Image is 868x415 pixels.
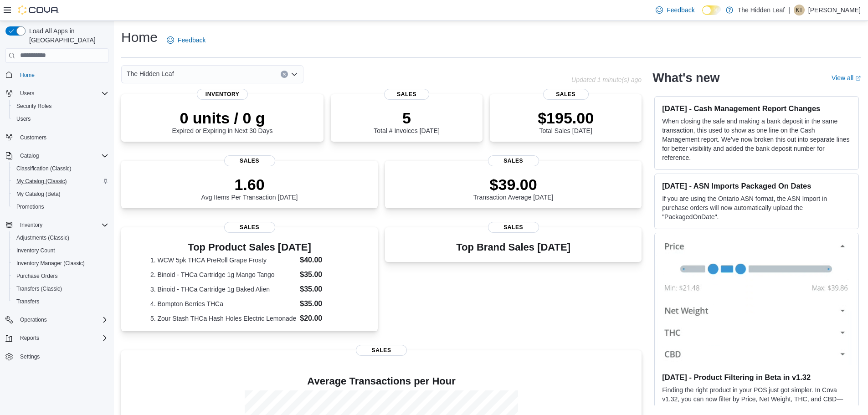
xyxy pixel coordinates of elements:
img: Cova [18,5,59,15]
p: $195.00 [538,109,594,127]
button: Users [2,87,112,100]
span: Transfers (Classic) [16,285,62,292]
span: Security Roles [13,101,108,112]
p: The Hidden Leaf [738,5,785,15]
button: Inventory [16,220,46,231]
span: Promotions [16,203,44,210]
dt: 2. Binoid - THCa Cartridge 1g Mango Tango [150,270,296,279]
div: Total # Invoices [DATE] [374,109,439,134]
dt: 3. Binoid - THCa Cartridge 1g Baked Alien [150,285,296,294]
span: Promotions [13,201,108,212]
dt: 1. WCW 5pk THCA PreRoll Grape Frosty [150,256,296,265]
h3: Top Product Sales [DATE] [150,242,349,253]
span: Operations [16,314,108,325]
div: Transaction Average [DATE] [473,175,554,201]
a: Feedback [163,31,209,49]
span: Adjustments (Classic) [13,232,108,243]
span: Home [20,72,35,79]
span: My Catalog (Classic) [13,176,108,187]
a: Security Roles [13,101,55,112]
dt: 4. Bompton Berries THCa [150,299,296,308]
span: Feedback [178,36,205,45]
a: Transfers (Classic) [13,283,66,294]
span: Feedback [667,5,694,15]
h3: [DATE] - Product Filtering in Beta in v1.32 [662,373,851,382]
a: My Catalog (Beta) [13,189,64,200]
span: Sales [488,155,539,166]
h2: What's new [652,71,719,85]
span: Reports [20,334,39,342]
span: Purchase Orders [13,271,108,282]
button: Clear input [281,71,288,78]
div: Avg Items Per Transaction [DATE] [201,175,298,201]
span: Catalog [16,150,108,161]
span: Operations [20,316,47,323]
a: Classification (Classic) [13,163,75,174]
p: 5 [374,109,439,127]
span: Inventory [16,220,108,231]
button: Inventory Manager (Classic) [9,257,112,270]
span: Customers [16,132,108,143]
button: Reports [16,333,43,343]
button: Operations [16,314,51,325]
button: Reports [2,332,112,344]
span: Transfers [16,298,39,305]
span: The Hidden Leaf [127,68,174,79]
a: My Catalog (Classic) [13,176,71,187]
span: Classification (Classic) [16,165,72,172]
span: Customers [20,134,46,141]
span: Catalog [20,152,39,159]
span: Purchase Orders [16,272,58,280]
button: Inventory [2,219,112,231]
button: Purchase Orders [9,270,112,282]
p: [PERSON_NAME] [808,5,861,15]
span: Transfers (Classic) [13,283,108,294]
dd: $35.00 [300,298,349,309]
span: Load All Apps in [GEOGRAPHIC_DATA] [26,26,108,45]
button: Transfers (Classic) [9,282,112,295]
button: Catalog [16,150,42,161]
span: Transfers [13,296,108,307]
span: Inventory Manager (Classic) [16,260,85,267]
dd: $35.00 [300,284,349,295]
span: Users [16,88,108,99]
a: Purchase Orders [13,271,62,282]
button: Open list of options [291,71,298,78]
button: Home [2,68,112,82]
span: Sales [224,222,275,233]
div: Total Sales [DATE] [538,109,594,134]
dd: $40.00 [300,255,349,266]
button: Customers [2,131,112,144]
nav: Complex example [5,65,108,387]
input: Dark Mode [702,5,721,15]
p: When closing the safe and making a bank deposit in the same transaction, this used to show as one... [662,117,851,162]
button: Inventory Count [9,244,112,257]
span: Users [20,90,34,97]
button: Promotions [9,200,112,213]
span: Inventory [20,221,42,229]
h4: Average Transactions per Hour [128,376,634,387]
span: Security Roles [16,102,51,110]
p: Updated 1 minute(s) ago [571,76,642,83]
a: Home [16,70,38,81]
button: Operations [2,313,112,326]
span: My Catalog (Beta) [13,189,108,200]
a: Promotions [13,201,48,212]
button: Classification (Classic) [9,162,112,175]
span: Home [16,69,108,81]
span: Sales [384,89,430,100]
span: Sales [543,89,589,100]
p: 0 units / 0 g [172,109,273,127]
a: Inventory Count [13,245,59,256]
svg: External link [855,76,861,81]
span: Sales [224,155,275,166]
button: Users [9,113,112,125]
a: Users [13,113,34,124]
span: Reports [16,333,108,343]
span: Inventory [197,89,248,100]
button: Users [16,88,38,99]
dt: 5. Zour Stash THCa Hash Holes Electric Lemonade [150,314,296,323]
span: Users [13,113,108,124]
a: Adjustments (Classic) [13,232,73,243]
